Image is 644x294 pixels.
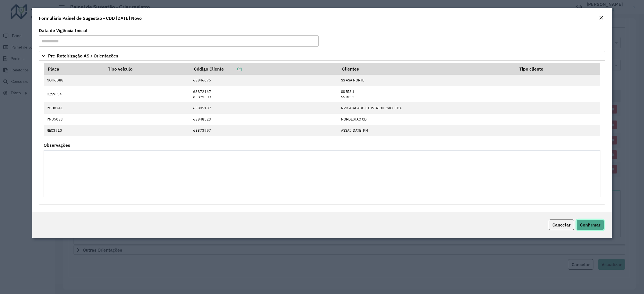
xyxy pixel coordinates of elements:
[44,75,104,86] td: NOH6D88
[549,220,574,230] button: Cancelar
[39,51,605,61] a: Pre-Roteirização AS / Orientações
[190,63,338,75] th: Código Cliente
[39,27,87,34] label: Data de Vigência Inicial
[190,125,338,136] td: 63873997
[104,63,190,75] th: Tipo veículo
[599,16,603,20] em: Fechar
[552,222,570,228] span: Cancelar
[580,222,600,228] span: Confirmar
[190,75,338,86] td: 63846675
[338,86,516,102] td: SS BIS 1 SS BIS 2
[48,54,118,58] span: Pre-Roteirização AS / Orientações
[44,63,104,75] th: Placa
[190,102,338,114] td: 63805187
[338,114,516,125] td: NORDESTAO CD
[190,114,338,125] td: 63848523
[338,102,516,114] td: NRD ATACADO E DISTRIBUICAO LTDA
[338,125,516,136] td: ASSAI [DATE] RN
[338,63,516,75] th: Clientes
[190,86,338,102] td: 63872167 63875309
[44,114,104,125] td: PNU5033
[44,125,104,136] td: REC3910
[39,15,142,21] h4: Formulário Painel de Sugestão - CDD [DATE] Novo
[224,66,242,72] a: Copiar
[338,75,516,86] td: SS ASA NORTE
[44,102,104,114] td: POO0341
[576,220,604,230] button: Confirmar
[44,86,104,102] td: HZS9F54
[516,63,600,75] th: Tipo cliente
[597,15,605,22] button: Close
[44,142,70,148] label: Observações
[39,61,605,204] div: Pre-Roteirização AS / Orientações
